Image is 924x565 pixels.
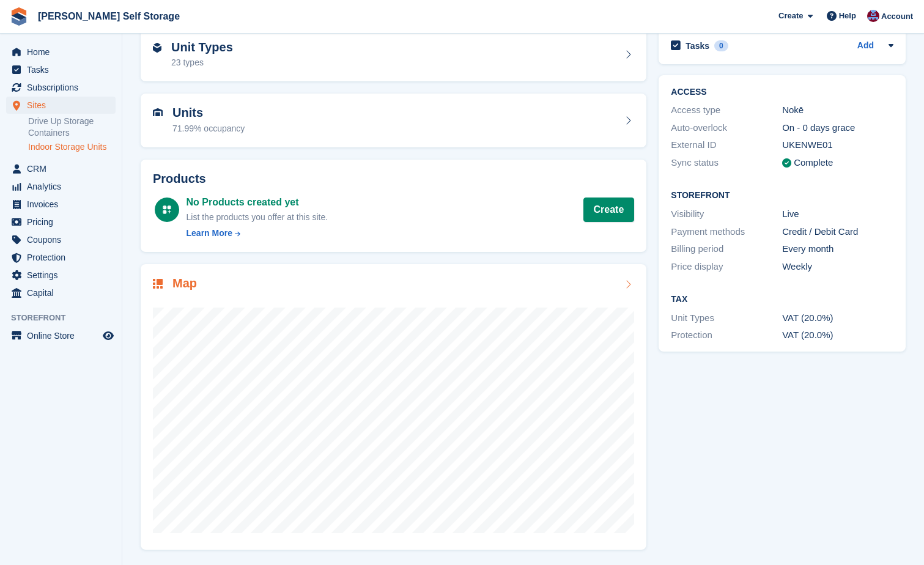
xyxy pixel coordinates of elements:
[6,231,116,248] a: menu
[671,328,782,342] div: Protection
[153,108,163,117] img: unit-icn-7be61d7bf1b0ce9d3e12c5938cc71ed9869f7b940bace4675aadf7bd6d80202e.svg
[28,141,116,153] a: Indoor Storage Units
[671,87,893,97] h2: ACCESS
[27,196,100,213] span: Invoices
[839,10,856,22] span: Help
[671,103,782,117] div: Access type
[6,178,116,195] a: menu
[671,242,782,256] div: Billing period
[6,196,116,213] a: menu
[778,10,803,22] span: Create
[153,172,634,186] h2: Products
[171,56,233,69] div: 23 types
[671,121,782,135] div: Auto-overlock
[671,207,782,221] div: Visibility
[671,311,782,325] div: Unit Types
[782,207,893,221] div: Live
[10,7,28,26] img: stora-icon-8386f47178a22dfd0bd8f6a31ec36ba5ce8667c1dd55bd0f319d3a0aa187defe.svg
[28,116,116,139] a: Drive Up Storage Containers
[6,284,116,301] a: menu
[6,61,116,78] a: menu
[6,79,116,96] a: menu
[187,227,328,240] a: Learn More
[187,227,232,240] div: Learn More
[101,328,116,343] a: Preview store
[141,264,646,550] a: Map
[671,295,893,305] h2: Tax
[172,276,197,290] h2: Map
[782,138,893,152] div: UKENWE01
[794,156,833,170] div: Complete
[6,327,116,344] a: menu
[6,97,116,114] a: menu
[187,212,328,222] span: List the products you offer at this site.
[27,213,100,231] span: Pricing
[671,138,782,152] div: External ID
[671,260,782,274] div: Price display
[782,328,893,342] div: VAT (20.0%)
[782,311,893,325] div: VAT (20.0%)
[187,195,328,210] div: No Products created yet
[171,40,233,54] h2: Unit Types
[782,103,893,117] div: Nokē
[153,279,163,289] img: map-icn-33ee37083ee616e46c38cad1a60f524a97daa1e2b2c8c0bc3eb3415660979fc1.svg
[857,39,874,53] a: Add
[6,43,116,61] a: menu
[162,205,172,215] img: custom-product-icn-white-7c27a13f52cf5f2f504a55ee73a895a1f82ff5669d69490e13668eaf7ade3bb5.svg
[671,225,782,239] div: Payment methods
[782,260,893,274] div: Weekly
[27,61,100,78] span: Tasks
[27,178,100,195] span: Analytics
[27,160,100,177] span: CRM
[686,40,709,51] h2: Tasks
[671,156,782,170] div: Sync status
[782,242,893,256] div: Every month
[671,191,893,201] h2: Storefront
[583,198,635,222] a: Create
[141,94,646,147] a: Units 71.99% occupancy
[11,312,122,324] span: Storefront
[6,249,116,266] a: menu
[27,43,100,61] span: Home
[714,40,728,51] div: 0
[782,225,893,239] div: Credit / Debit Card
[782,121,893,135] div: On - 0 days grace
[6,267,116,284] a: menu
[6,160,116,177] a: menu
[27,79,100,96] span: Subscriptions
[172,122,245,135] div: 71.99% occupancy
[27,249,100,266] span: Protection
[141,28,646,82] a: Unit Types 23 types
[172,106,245,120] h2: Units
[33,6,185,26] a: [PERSON_NAME] Self Storage
[27,327,100,344] span: Online Store
[27,231,100,248] span: Coupons
[881,10,913,23] span: Account
[27,284,100,301] span: Capital
[27,267,100,284] span: Settings
[27,97,100,114] span: Sites
[153,43,161,53] img: unit-type-icn-2b2737a686de81e16bb02015468b77c625bbabd49415b5ef34ead5e3b44a266d.svg
[6,213,116,231] a: menu
[867,10,879,22] img: Tracy Bailey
